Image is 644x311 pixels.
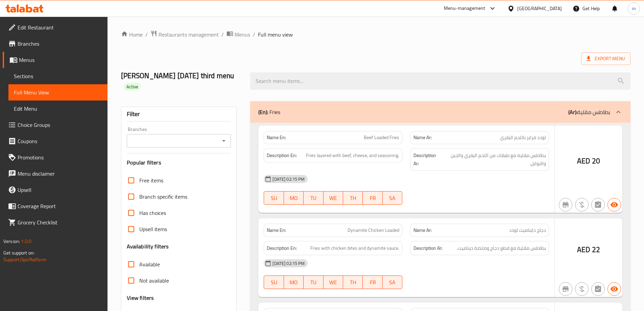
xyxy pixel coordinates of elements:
[632,5,636,12] span: m
[127,107,231,121] div: Filter
[264,191,284,205] button: SU
[18,121,102,129] span: Choice Groups
[3,255,46,264] a: Support.OpsPlatform
[592,243,600,256] span: 22
[21,237,31,246] span: 1.0.0
[284,275,304,289] button: MO
[139,176,163,184] span: Free items
[219,136,229,146] button: Open
[121,30,143,39] a: Home
[442,151,546,168] span: بطاطس مقلية مع طبقات من اللحم البقري والجبن والتوابل.
[264,275,284,289] button: SU
[364,134,399,141] span: Beef Loaded Fries
[304,191,323,205] button: TU
[326,193,340,203] span: WE
[139,276,169,285] span: Not available
[3,19,108,36] a: Edit Restaurant
[3,198,108,214] a: Coverage Report
[14,72,102,80] span: Sections
[124,84,141,90] span: Active
[250,72,630,90] input: search
[591,282,605,296] button: Not has choices
[159,30,219,39] span: Restaurants management
[253,30,255,39] li: /
[413,227,432,234] strong: Name Ar:
[18,202,102,210] span: Coverage Report
[121,71,242,91] h2: [PERSON_NAME] [DATE] third menu
[3,214,108,230] a: Grocery Checklist
[258,30,293,39] span: Full menu view
[267,134,286,141] strong: Name En:
[577,243,590,256] span: AED
[18,40,102,48] span: Branches
[3,248,34,257] span: Get support on:
[346,193,360,203] span: TH
[3,165,108,182] a: Menu disclaimer
[346,277,360,287] span: TH
[559,282,572,296] button: Not branch specific item
[267,244,297,252] strong: Description En:
[8,84,108,101] a: Full Menu View
[509,227,546,234] span: دجاج دايناميت لودد
[14,88,102,96] span: Full Menu View
[139,193,187,201] span: Branch specific items
[267,277,281,287] span: SU
[267,151,297,160] strong: Description En:
[139,209,166,217] span: Has choices
[413,134,432,141] strong: Name Ar:
[127,294,154,302] h3: View filters
[139,225,167,233] span: Upsell items
[568,107,577,117] b: (Ar):
[287,193,301,203] span: MO
[18,170,102,178] span: Menu disclaimer
[581,52,630,65] span: Export Menu
[3,133,108,149] a: Coupons
[607,198,621,212] button: Available
[607,282,621,296] button: Available
[385,277,400,287] span: SA
[365,277,380,287] span: FR
[326,277,340,287] span: WE
[3,149,108,165] a: Promotions
[568,108,610,116] p: بطاطس مقلية
[575,198,589,212] button: Purchased item
[221,30,224,39] li: /
[18,153,102,161] span: Promotions
[150,30,219,39] a: Restaurants management
[267,193,281,203] span: SU
[413,151,440,168] strong: Description Ar:
[343,275,363,289] button: TH
[575,282,589,296] button: Purchased item
[444,4,485,13] div: Menu-management
[127,243,169,250] h3: Availability filters
[139,260,160,268] span: Available
[306,277,320,287] span: TU
[3,182,108,198] a: Upsell
[363,275,382,289] button: FR
[343,191,363,205] button: TH
[517,5,562,12] div: [GEOGRAPHIC_DATA]
[457,244,546,252] span: بطاطس مقلية مع قطع دجاج وصلصة ديناميت.
[304,275,323,289] button: TU
[3,117,108,133] a: Choice Groups
[235,30,250,39] span: Menus
[592,154,600,168] span: 20
[577,154,590,168] span: AED
[306,193,320,203] span: TU
[284,191,304,205] button: MO
[306,151,399,160] span: Fries layered with beef, cheese, and seasoning.
[365,193,380,203] span: FR
[270,260,307,267] span: [DATE] 02:15 PM
[270,176,307,182] span: [DATE] 02:15 PM
[385,193,400,203] span: SA
[127,159,231,166] h3: Popular filters
[310,244,399,252] span: Fries with chicken bites and dynamite sauce.
[267,227,286,234] strong: Name En:
[3,52,108,68] a: Menus
[8,68,108,84] a: Sections
[559,198,572,212] button: Not branch specific item
[591,198,605,212] button: Not has choices
[258,107,268,117] b: (En):
[145,30,148,39] li: /
[3,237,20,246] span: Version:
